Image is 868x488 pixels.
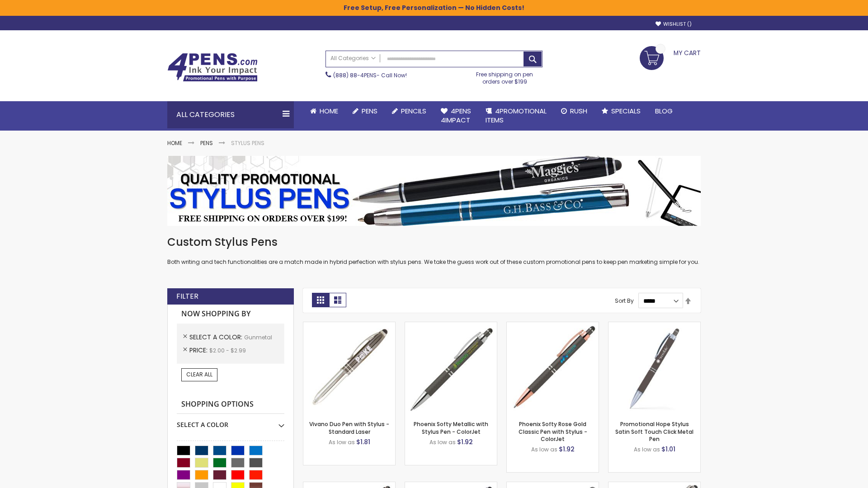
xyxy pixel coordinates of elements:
a: Home [303,101,345,121]
strong: Shopping Options [177,395,284,414]
a: Blog [648,101,680,121]
img: Vivano Duo Pen with Stylus - Standard Laser-Gunmetal [303,322,395,414]
img: Stylus Pens [167,156,701,226]
span: Gunmetal [244,333,272,341]
span: 4Pens 4impact [441,106,471,125]
h1: Custom Stylus Pens [167,235,701,249]
strong: Filter [176,291,198,301]
a: Promotional Hope Stylus Satin Soft Touch Click Metal Pen [615,420,693,442]
span: As low as [329,438,355,446]
img: Phoenix Softy Metallic with Stylus Pen - ColorJet-Gunmetal [405,322,497,414]
a: Vivano Duo Pen with Stylus - Standard Laser [309,420,389,435]
a: 4PROMOTIONALITEMS [478,101,554,131]
span: Pens [362,106,377,116]
div: Both writing and tech functionalities are a match made in hybrid perfection with stylus pens. We ... [167,235,701,266]
span: As low as [531,446,557,453]
span: $1.92 [457,437,473,446]
div: Select A Color [177,414,284,429]
a: Specials [594,101,648,121]
a: Pens [200,139,213,147]
strong: Now Shopping by [177,305,284,324]
span: $2.00 - $2.99 [209,347,246,354]
strong: Grid [312,293,329,307]
span: All Categories [330,55,376,62]
a: Vivano Duo Pen with Stylus - Standard Laser-Gunmetal [303,322,395,329]
span: Blog [655,106,673,116]
img: Phoenix Softy Rose Gold Classic Pen with Stylus - ColorJet-Gunmetal [507,322,599,414]
span: 4PROMOTIONAL ITEMS [486,106,547,125]
img: Promotional Hope Stylus Satin Soft Touch Click Metal Pen-Gunmetal [609,322,700,414]
strong: Stylus Pens [231,139,264,147]
span: - Call Now! [333,71,407,79]
span: As low as [429,438,456,446]
a: (888) 88-4PENS [333,71,377,79]
div: Free shipping on pen orders over $199 [467,67,543,85]
span: Specials [611,106,641,116]
span: $1.01 [661,445,675,454]
span: Clear All [186,371,212,378]
a: Pens [345,101,385,121]
span: $1.92 [559,445,575,454]
a: Phoenix Softy Metallic with Stylus Pen - ColorJet [414,420,488,435]
div: All Categories [167,101,294,128]
a: Pencils [385,101,434,121]
a: Promotional Hope Stylus Satin Soft Touch Click Metal Pen-Gunmetal [609,322,700,329]
span: Price [189,346,209,355]
span: Select A Color [189,333,244,342]
span: Home [320,106,338,116]
a: Rush [554,101,594,121]
span: Pencils [401,106,426,116]
span: $1.81 [356,437,370,446]
span: Rush [570,106,587,116]
a: All Categories [326,51,380,66]
a: Phoenix Softy Rose Gold Classic Pen with Stylus - ColorJet [519,420,587,442]
a: Phoenix Softy Metallic with Stylus Pen - ColorJet-Gunmetal [405,322,497,329]
a: Wishlist [656,21,692,28]
a: 4Pens4impact [434,101,478,131]
span: As low as [634,446,660,453]
a: Home [167,139,182,147]
a: Phoenix Softy Rose Gold Classic Pen with Stylus - ColorJet-Gunmetal [507,322,599,329]
a: Clear All [181,368,217,381]
img: 4Pens Custom Pens and Promotional Products [167,53,258,82]
label: Sort By [615,297,634,305]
